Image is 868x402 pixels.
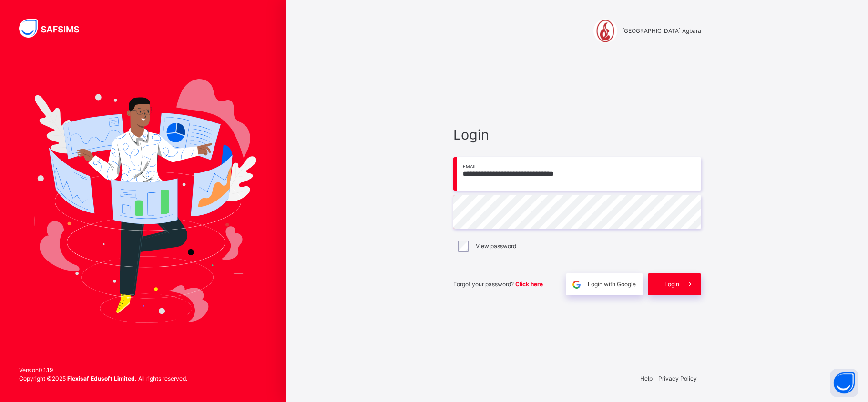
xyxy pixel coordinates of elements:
label: View password [476,242,516,251]
a: Help [640,375,653,382]
img: Hero Image [30,79,256,323]
a: Privacy Policy [658,375,697,382]
span: Login with Google [588,280,636,289]
strong: Flexisaf Edusoft Limited. [67,375,137,382]
span: Forgot your password? [453,281,543,288]
span: Version 0.1.19 [19,366,187,374]
span: Login [453,124,701,145]
a: Click here [515,281,543,288]
img: SAFSIMS Logo [19,19,91,38]
img: google.396cfc9801f0270233282035f929180a.svg [571,279,582,290]
span: Copyright © 2025 All rights reserved. [19,375,187,382]
span: [GEOGRAPHIC_DATA] Agbara [622,27,701,35]
span: Login [664,280,679,289]
button: Open asap [830,369,858,397]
